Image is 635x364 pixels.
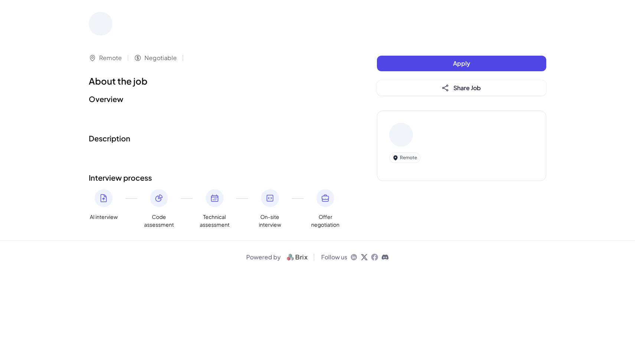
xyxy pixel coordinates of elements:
[99,53,122,62] span: Remote
[90,213,118,221] span: AI interview
[310,213,340,229] span: Offer negotiation
[389,153,420,163] div: Remote
[246,253,281,262] span: Powered by
[377,80,546,96] button: Share Job
[284,253,311,262] img: logo
[89,74,347,88] h1: About the job
[89,94,347,105] h2: Overview
[200,213,229,229] span: Technical assessment
[144,53,177,62] span: Negotiable
[321,253,347,262] span: Follow us
[89,172,347,183] h2: Interview process
[89,133,347,144] h2: Description
[453,84,481,92] span: Share Job
[255,213,285,229] span: On-site interview
[144,213,174,229] span: Code assessment
[453,59,470,67] span: Apply
[377,56,546,71] button: Apply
